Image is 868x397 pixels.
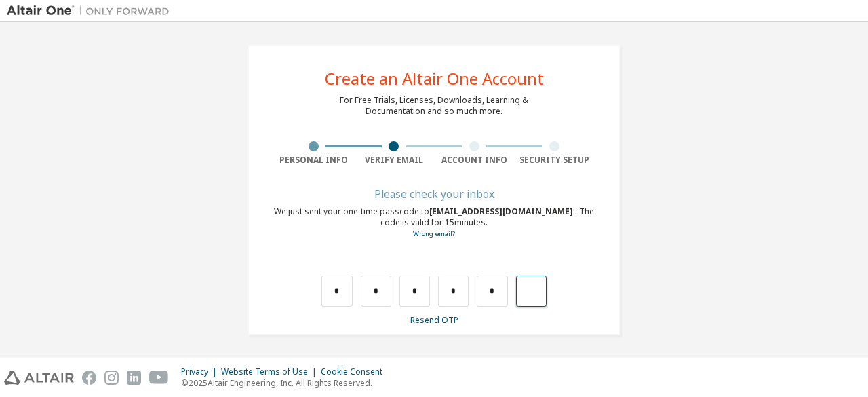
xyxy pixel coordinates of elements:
div: Website Terms of Use [221,366,321,377]
div: Account Info [434,155,515,166]
div: Personal Info [273,155,354,166]
img: instagram.svg [104,371,119,385]
a: Resend OTP [410,314,458,326]
a: Go back to the registration form [413,229,455,238]
div: Privacy [181,366,221,377]
p: © 2025 Altair Engineering, Inc. All Rights Reserved. [181,377,391,389]
img: altair_logo.svg [4,371,74,385]
span: [EMAIL_ADDRESS][DOMAIN_NAME] [429,206,575,217]
img: Altair One [7,4,176,18]
div: Please check your inbox [273,190,595,198]
img: facebook.svg [82,371,96,385]
div: Cookie Consent [321,366,391,377]
img: linkedin.svg [127,371,141,385]
div: Create an Altair One Account [325,71,544,87]
div: Security Setup [515,155,595,166]
div: Verify Email [354,155,435,166]
img: youtube.svg [149,371,169,385]
div: We just sent your one-time passcode to . The code is valid for 15 minutes. [273,206,595,240]
div: For Free Trials, Licenses, Downloads, Learning & Documentation and so much more. [340,95,528,117]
